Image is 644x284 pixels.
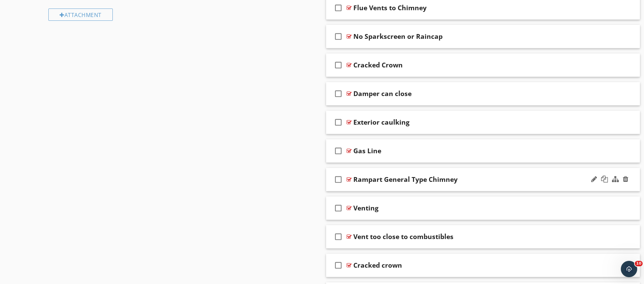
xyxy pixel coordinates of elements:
[635,261,643,266] span: 10
[353,233,454,241] div: Vent too close to combustibles
[333,143,344,159] i: check_box_outline_blank
[333,114,344,130] i: check_box_outline_blank
[333,28,344,45] i: check_box_outline_blank
[333,57,344,73] i: check_box_outline_blank
[333,85,344,102] i: check_box_outline_blank
[353,118,410,126] div: Exterior caulking
[333,257,344,273] i: check_box_outline_blank
[353,4,427,12] div: Flue Vents to Chimney
[333,228,344,245] i: check_box_outline_blank
[333,171,344,188] i: check_box_outline_blank
[333,200,344,216] i: check_box_outline_blank
[353,90,412,98] div: Damper can close
[353,204,379,212] div: Venting
[621,261,637,277] iframe: Intercom live chat
[353,61,403,69] div: Cracked Crown
[353,147,381,155] div: Gas Line
[353,175,458,184] div: Rampart General Type Chimney
[48,9,113,21] div: Attachment
[353,261,402,269] div: Cracked crown
[353,32,443,41] div: No Sparkscreen or Raincap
